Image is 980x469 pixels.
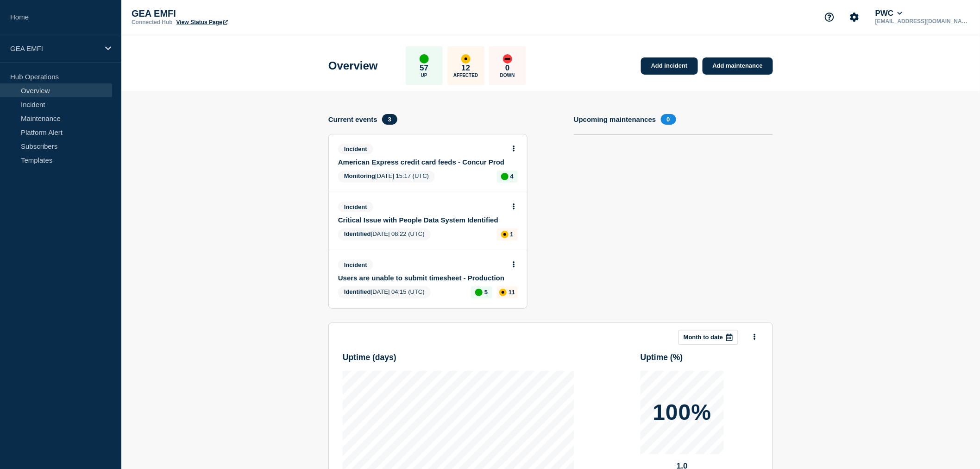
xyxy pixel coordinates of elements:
h4: Current events [328,115,377,123]
div: down [503,54,512,63]
p: Connected Hub [132,19,173,25]
a: View Status Page [176,19,228,25]
button: Support [820,7,839,27]
div: up [475,289,483,296]
p: 57 [420,63,428,73]
a: American Express credit card feeds - Concur Prod [338,158,505,166]
span: [DATE] 04:15 (UTC) [338,286,431,298]
p: 100% [653,401,712,424]
p: GEA EMFI [132,8,317,19]
div: affected [499,289,507,296]
button: Month to date [678,330,738,345]
h1: Overview [328,59,378,72]
p: 1 [510,231,514,238]
span: 3 [382,114,397,125]
p: [EMAIL_ADDRESS][DOMAIN_NAME] [873,18,970,25]
p: Up [421,73,427,78]
span: Incident [338,202,373,212]
div: affected [461,54,471,63]
p: 4 [510,173,514,180]
button: Account settings [845,7,864,27]
div: up [501,173,509,180]
span: Identified [344,230,371,237]
p: GEA EMFI [10,44,99,52]
h3: Uptime ( days ) [343,353,396,362]
p: 11 [509,289,515,296]
button: PWC [873,9,904,18]
span: Incident [338,144,373,154]
a: Critical Issue with People Data System Identified [338,216,505,224]
span: Identified [344,288,371,295]
p: 0 [505,63,509,73]
p: Down [500,73,515,78]
span: [DATE] 08:22 (UTC) [338,228,431,241]
a: Add maintenance [703,57,773,75]
a: Add incident [641,57,698,75]
p: Affected [453,73,478,78]
h4: Upcoming maintenances [574,115,656,123]
p: 12 [461,63,470,73]
h3: Uptime ( % ) [641,353,683,362]
span: Incident [338,260,373,270]
span: [DATE] 15:17 (UTC) [338,171,435,183]
p: Month to date [684,334,723,341]
span: 0 [661,114,676,125]
p: 5 [484,289,488,296]
span: Monitoring [344,172,375,179]
div: up [420,54,429,63]
a: Users are unable to submit timesheet - Production [338,274,505,282]
div: affected [501,231,509,238]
